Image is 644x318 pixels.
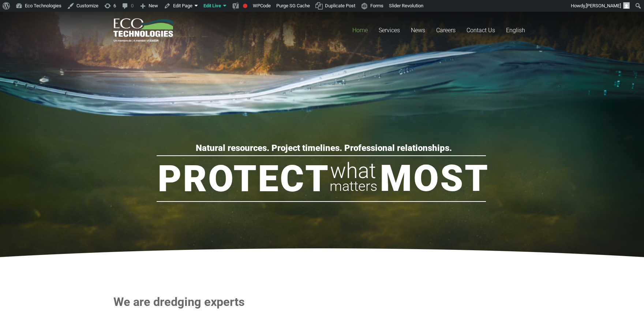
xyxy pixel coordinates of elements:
[389,3,423,8] span: Slider Revolution
[379,27,400,34] span: Services
[467,27,495,34] span: Contact Us
[461,12,501,49] a: Contact Us
[380,160,489,197] rs-layer: Most
[158,160,330,197] rs-layer: Protect
[436,27,456,34] span: Careers
[586,3,621,8] span: [PERSON_NAME]
[113,295,245,309] strong: We are dredging experts
[431,12,461,49] a: Careers
[347,12,373,49] a: Home
[243,4,247,8] div: Needs improvement
[330,160,376,181] rs-layer: what
[411,27,425,34] span: News
[405,12,431,49] a: News
[196,144,452,152] rs-layer: Natural resources. Project timelines. Professional relationships.
[501,12,531,49] a: English
[113,18,173,42] a: logo_EcoTech_ASDR_RGB
[352,27,368,34] span: Home
[330,175,377,197] rs-layer: matters
[506,27,525,34] span: English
